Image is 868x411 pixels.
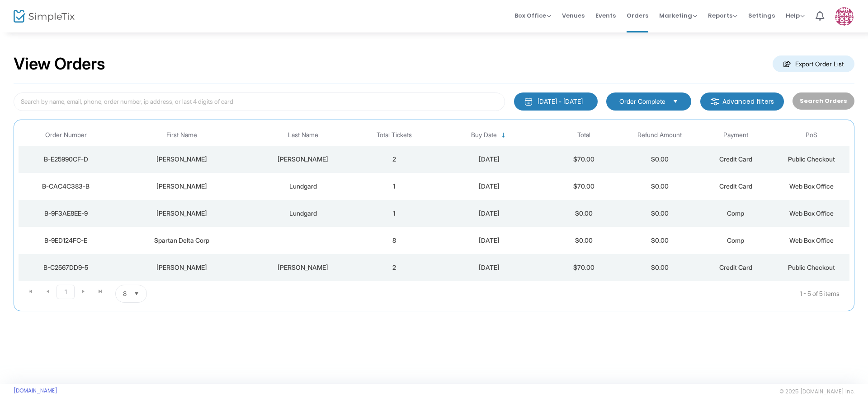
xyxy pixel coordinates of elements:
[237,285,840,303] kendo-pager-info: 1 - 5 of 5 items
[788,263,835,271] span: Public Checkout
[252,155,354,164] div: Lenz
[619,97,665,106] span: Order Complete
[356,254,432,281] td: 2
[500,132,507,139] span: Sortable
[21,182,111,191] div: B-CAC4C383-B
[786,11,805,20] span: Help
[789,209,834,217] span: Web Box Office
[710,97,719,106] img: filter
[546,200,622,227] td: $0.00
[562,4,585,27] span: Venues
[356,146,432,173] td: 2
[252,209,354,218] div: Lundgard
[57,285,75,299] span: Page 1
[14,387,57,394] a: [DOMAIN_NAME]
[719,182,752,190] span: Credit Card
[356,200,432,227] td: 1
[434,155,544,164] div: 2025-08-10
[789,182,834,190] span: Web Box Office
[356,173,432,200] td: 1
[622,125,698,146] th: Refund Amount
[622,200,698,227] td: $0.00
[14,92,505,111] input: Search by name, email, phone, order number, ip address, or last 4 digits of card
[773,55,854,72] m-button: Export Order List
[252,263,354,272] div: Jenson
[748,4,775,27] span: Settings
[356,125,432,146] th: Total Tickets
[622,227,698,254] td: $0.00
[45,131,87,139] span: Order Number
[21,263,111,272] div: B-C2567DD9-5
[130,285,143,302] button: Select
[356,227,432,254] td: 8
[116,209,248,218] div: Janelle
[434,209,544,218] div: 2025-08-10
[669,97,682,106] button: Select
[708,11,737,20] span: Reports
[19,125,849,281] div: Data table
[546,254,622,281] td: $70.00
[434,182,544,191] div: 2025-08-10
[595,4,616,27] span: Events
[546,125,622,146] th: Total
[546,173,622,200] td: $70.00
[806,131,817,139] span: PoS
[514,92,598,111] button: [DATE] - [DATE]
[700,92,784,111] m-button: Advanced filters
[123,289,127,298] span: 8
[719,263,752,271] span: Credit Card
[116,155,248,164] div: Jared
[627,4,648,27] span: Orders
[116,236,248,245] div: Spartan Delta Corp
[622,146,698,173] td: $0.00
[21,209,111,218] div: B-9F3AE8EE-9
[779,388,854,395] span: © 2025 [DOMAIN_NAME] Inc.
[546,146,622,173] td: $70.00
[727,236,744,244] span: Comp
[524,97,533,106] img: monthly
[21,155,111,164] div: B-E25990CF-D
[288,131,318,139] span: Last Name
[622,173,698,200] td: $0.00
[719,155,752,163] span: Credit Card
[116,263,248,272] div: Shauna
[166,131,197,139] span: First Name
[622,254,698,281] td: $0.00
[252,182,354,191] div: Lundgard
[434,263,544,272] div: 2025-08-09
[514,11,551,20] span: Box Office
[659,11,697,20] span: Marketing
[788,155,835,163] span: Public Checkout
[546,227,622,254] td: $0.00
[21,236,111,245] div: B-9ED124FC-E
[471,131,497,139] span: Buy Date
[538,97,583,106] div: [DATE] - [DATE]
[723,131,748,139] span: Payment
[727,209,744,217] span: Comp
[116,182,248,191] div: Chris
[434,236,544,245] div: 2025-08-09
[789,236,834,244] span: Web Box Office
[14,54,105,74] h2: View Orders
